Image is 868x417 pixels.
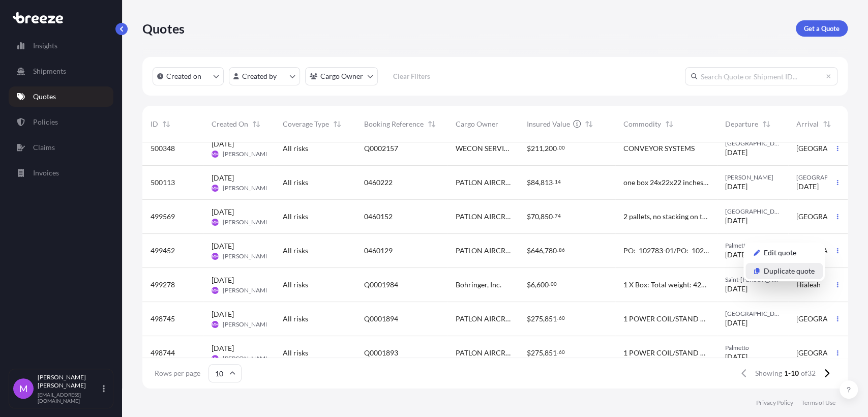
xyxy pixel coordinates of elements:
p: Edit quote [764,248,796,258]
p: Duplicate quote [764,266,815,276]
a: Edit quote [745,245,823,261]
p: Get a Quote [804,23,840,34]
a: Duplicate quote [745,263,823,279]
p: Quotes [142,20,185,37]
div: Actions [743,243,825,281]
